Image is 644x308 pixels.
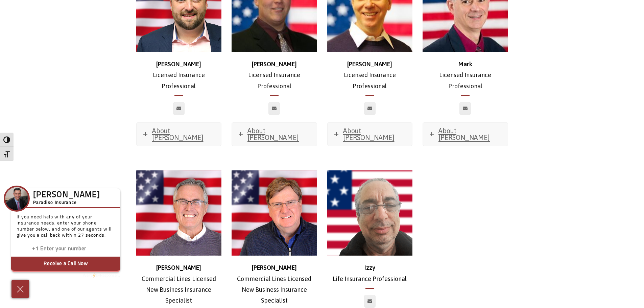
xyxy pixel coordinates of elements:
[40,244,108,254] input: Enter phone number
[20,244,40,254] input: Enter country code
[458,61,472,68] strong: Mark
[327,59,413,92] p: Licensed Insurance Professional
[247,127,299,141] span: About [PERSON_NAME]
[232,170,317,256] img: Ed_headshot_500x500
[152,127,204,141] span: About [PERSON_NAME]
[137,123,221,146] a: About [PERSON_NAME]
[15,284,25,294] img: Cross icon
[136,59,222,92] p: Licensed Insurance Professional
[232,59,317,92] p: Licensed Insurance Professional
[423,123,508,146] a: About [PERSON_NAME]
[93,273,96,278] img: Powered by icon
[5,187,28,210] img: Company Icon
[83,274,120,278] a: We'rePowered by iconbyResponseiQ
[327,262,413,284] p: Life Insurance Professional
[252,264,297,271] strong: [PERSON_NAME]
[347,61,392,68] strong: [PERSON_NAME]
[136,170,222,256] img: Christine_headshot_500x500
[83,274,100,278] span: We're by
[252,61,297,68] strong: [PERSON_NAME]
[364,264,375,271] strong: Izzy
[232,123,317,146] a: About [PERSON_NAME]
[136,262,222,306] p: Commercial Lines Licensed New Business Insurance Specialist
[33,192,100,198] h3: [PERSON_NAME]
[423,59,508,92] p: Licensed Insurance Professional
[11,257,120,272] button: Receive a Call Now
[328,123,412,146] a: About [PERSON_NAME]
[156,264,201,271] strong: [PERSON_NAME]
[438,127,490,141] span: About [PERSON_NAME]
[156,61,201,68] strong: [PERSON_NAME]
[343,127,395,141] span: About [PERSON_NAME]
[17,214,115,242] p: If you need help with any of your insurance needs, enter your phone number below, and one of our ...
[33,199,100,207] h5: Paradiso Insurance
[327,170,413,256] img: Israel-500x500
[232,262,317,306] p: Commercial Lines Licensed New Business Insurance Specialist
